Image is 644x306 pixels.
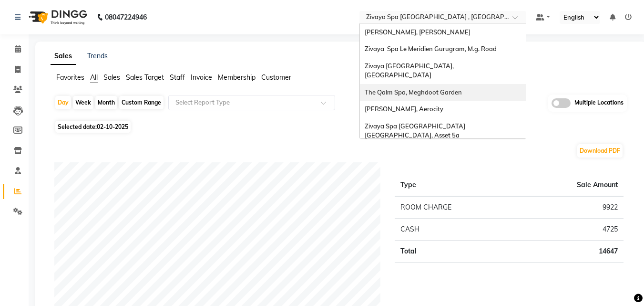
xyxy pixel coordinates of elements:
[519,196,624,219] td: 9922
[73,96,93,109] div: Week
[103,73,120,82] span: Sales
[365,62,457,79] span: Zivaya [GEOGRAPHIC_DATA], [GEOGRAPHIC_DATA]
[261,73,291,82] span: Customer
[119,96,164,109] div: Custom Range
[97,123,128,130] span: 02-10-2025
[24,4,90,31] img: logo
[519,218,624,240] td: 4725
[55,121,131,133] span: Selected date:
[95,96,117,109] div: Month
[105,4,147,31] b: 08047224946
[365,88,462,96] span: The Qalm Spa, Meghdoot Garden
[126,73,164,82] span: Sales Target
[577,144,623,158] button: Download PDF
[365,105,443,113] span: [PERSON_NAME], Aerocity
[519,174,624,196] th: Sale Amount
[87,52,108,60] a: Trends
[365,45,497,53] span: Zivaya Spa Le Meridien Gurugram, M.g. Road
[395,174,519,196] th: Type
[359,23,526,139] ng-dropdown-panel: Options list
[395,196,519,219] td: ROOM CHARGE
[218,73,256,82] span: Membership
[395,218,519,240] td: CASH
[519,240,624,262] td: 14647
[51,48,76,65] a: Sales
[395,240,519,262] td: Total
[90,73,98,82] span: All
[365,122,467,139] span: Zivaya Spa [GEOGRAPHIC_DATA] [GEOGRAPHIC_DATA], Asset 5a
[574,98,624,108] span: Multiple Locations
[55,96,71,109] div: Day
[56,73,84,82] span: Favorites
[191,73,212,82] span: Invoice
[170,73,185,82] span: Staff
[365,28,470,36] span: [PERSON_NAME], [PERSON_NAME]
